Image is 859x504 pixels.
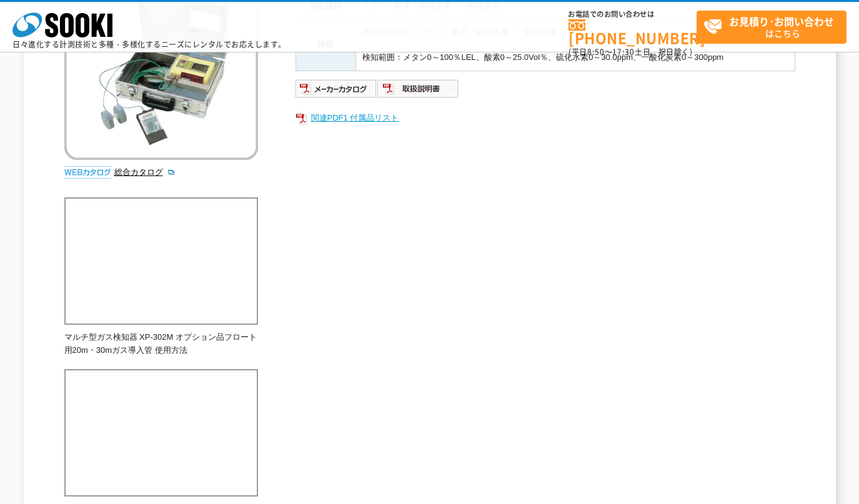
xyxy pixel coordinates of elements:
span: お電話でのお問い合わせは [569,11,697,18]
a: メーカーカタログ [295,87,377,96]
a: 取扱説明書 [377,87,459,96]
span: 8:50 [587,46,605,57]
a: 総合カタログ [114,167,176,177]
img: webカタログ [64,166,111,179]
span: はこちら [703,11,846,42]
p: マルチ型ガス検知器 XP-302M オプション品フロート用20m・30mガス導入管 使用方法 [64,331,258,357]
p: 日々進化する計測技術と多種・多様化するニーズにレンタルでお応えします。 [12,41,286,48]
a: 関連PDF1 付属品リスト [295,110,795,126]
img: 取扱説明書 [377,79,459,99]
a: [PHONE_NUMBER] [569,19,697,45]
img: メーカーカタログ [295,79,377,99]
span: (平日 ～ 土日、祝日除く) [569,46,692,57]
a: お見積り･お問い合わせはこちら [697,11,847,44]
strong: お見積り･お問い合わせ [729,14,834,29]
span: 17:30 [612,46,635,57]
